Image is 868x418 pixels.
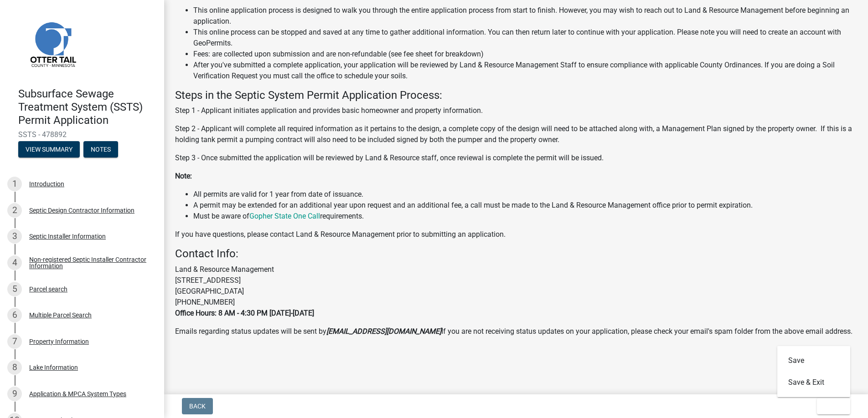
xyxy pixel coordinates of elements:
[29,312,92,318] div: Multiple Parcel Search
[249,212,320,220] a: Gopher State One Call
[777,372,850,393] button: Save & Exit
[175,89,857,102] h4: Steps in the Septic System Permit Application Process:
[777,350,850,372] button: Save
[326,327,441,336] strong: [EMAIL_ADDRESS][DOMAIN_NAME]
[175,105,857,116] p: Step 1 - Applicant initiates application and provides basic homeowner and property information.
[193,211,857,222] li: Must be aware of requirements.
[175,229,857,240] p: If you have questions, please contact Land & Resource Management prior to submitting an application.
[175,309,314,317] strong: Office Hours: 8 AM - 4:30 PM [DATE]-[DATE]
[175,247,857,260] h4: Contact Info:
[7,177,22,191] div: 1
[182,398,213,414] button: Back
[193,27,857,49] li: This online process can be stopped and saved at any time to gather additional information. You ca...
[7,308,22,322] div: 6
[29,338,89,345] div: Property Information
[175,326,857,337] p: Emails regarding status updates will be sent by If you are not receiving status updates on your a...
[193,189,857,200] li: All permits are valid for 1 year from date of issuance.
[7,334,22,349] div: 7
[29,364,78,371] div: Lake Information
[29,207,134,214] div: Septic Design Contractor Information
[193,200,857,211] li: A permit may be extended for an additional year upon request and an additional fee, a call must b...
[29,391,126,397] div: Application & MPCA System Types
[824,403,837,410] span: Exit
[7,255,22,270] div: 4
[189,403,206,410] span: Back
[193,49,857,60] li: Fees: are collected upon submission and are non-refundable (see fee sheet for breakdown)
[7,203,22,218] div: 2
[7,360,22,375] div: 8
[83,141,118,158] button: Notes
[18,130,146,139] span: SSTS - 478892
[83,147,118,154] wm-modal-confirm: Notes
[817,398,850,414] button: Exit
[193,5,857,27] li: This online application process is designed to walk you through the entire application process fr...
[7,229,22,244] div: 3
[29,233,106,240] div: Septic Installer Information
[18,87,157,127] h4: Subsurface Sewage Treatment System (SSTS) Permit Application
[777,346,850,397] div: Exit
[29,256,150,269] div: Non-registered Septic Installer Contractor Information
[175,172,192,180] strong: Note:
[175,264,857,319] p: Land & Resource Management [STREET_ADDRESS] [GEOGRAPHIC_DATA] [PHONE_NUMBER]
[175,123,857,145] p: Step 2 - Applicant will complete all required information as it pertains to the design, a complet...
[18,141,80,158] button: View Summary
[29,286,67,292] div: Parcel search
[7,282,22,296] div: 5
[7,387,22,401] div: 9
[18,10,87,78] img: Otter Tail County, Minnesota
[18,147,80,154] wm-modal-confirm: Summary
[175,153,857,163] p: Step 3 - Once submitted the application will be reviewed by Land & Resource staff, once reviewal ...
[29,181,64,187] div: Introduction
[193,60,857,82] li: After you've submitted a complete application, your application will be reviewed by Land & Resour...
